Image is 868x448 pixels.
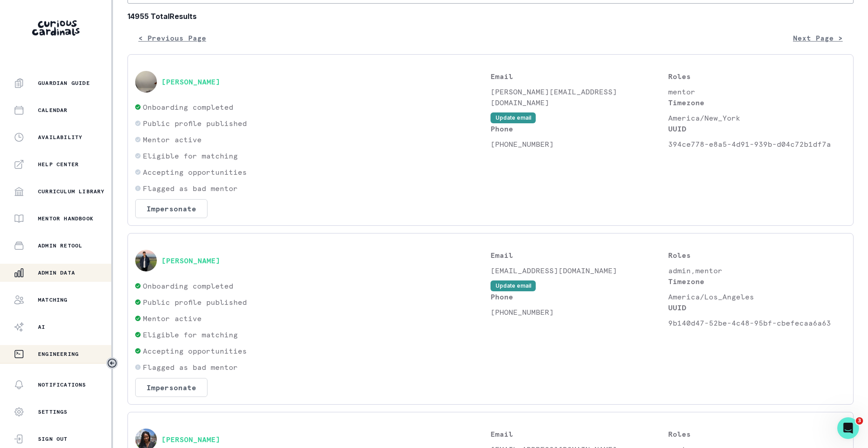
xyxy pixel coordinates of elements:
[143,102,233,112] p: Onboarding completed
[38,79,90,87] p: Guardian Guide
[668,123,846,134] p: UUID
[782,29,854,47] button: Next Page >
[491,112,536,123] button: Update email
[856,417,863,425] span: 3
[143,118,247,129] p: Public profile published
[32,20,80,36] img: Curious Cardinals Logo
[127,29,217,47] button: < Previous Page
[38,107,68,114] p: Calendar
[143,297,247,308] p: Public profile published
[491,123,668,134] p: Phone
[668,429,846,439] p: Roles
[668,112,846,123] p: America/New_York
[38,408,68,415] p: Settings
[38,269,75,276] p: Admin Data
[668,97,846,108] p: Timezone
[491,139,668,149] p: [PHONE_NUMBER]
[491,71,668,82] p: Email
[38,435,68,443] p: Sign Out
[491,307,668,317] p: [PHONE_NUMBER]
[38,350,79,358] p: Engineering
[668,276,846,287] p: Timezone
[668,71,846,82] p: Roles
[161,77,220,86] button: [PERSON_NAME]
[135,378,208,397] button: Impersonate
[135,199,208,218] button: Impersonate
[668,291,846,302] p: America/Los_Angeles
[161,256,220,265] button: [PERSON_NAME]
[143,329,238,340] p: Eligible for matching
[491,265,668,276] p: [EMAIL_ADDRESS][DOMAIN_NAME]
[38,215,94,222] p: Mentor Handbook
[491,291,668,302] p: Phone
[668,317,846,328] p: 9b140d47-52be-4c48-95bf-cbefecaa6a63
[38,381,86,388] p: Notifications
[491,86,668,108] p: [PERSON_NAME][EMAIL_ADDRESS][DOMAIN_NAME]
[38,134,82,141] p: Availability
[668,250,846,261] p: Roles
[38,296,68,303] p: Matching
[38,161,79,168] p: Help Center
[161,435,220,444] button: [PERSON_NAME]
[143,134,202,145] p: Mentor active
[668,86,846,97] p: mentor
[38,242,82,249] p: Admin Retool
[143,280,233,291] p: Onboarding completed
[143,183,238,194] p: Flagged as bad mentor
[143,167,247,177] p: Accepting opportunities
[38,323,45,331] p: AI
[491,429,668,439] p: Email
[143,362,238,373] p: Flagged as bad mentor
[491,250,668,261] p: Email
[491,280,536,291] button: Update email
[668,265,846,276] p: admin,mentor
[837,417,859,439] iframe: Intercom live chat
[668,302,846,313] p: UUID
[143,313,202,324] p: Mentor active
[143,345,247,356] p: Accepting opportunities
[668,139,846,149] p: 394ce778-e8a5-4d91-939b-d04c72b1df7a
[38,188,105,195] p: Curriculum Library
[143,150,238,161] p: Eligible for matching
[127,11,854,22] b: 14955 Total Results
[106,357,118,369] button: Toggle sidebar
